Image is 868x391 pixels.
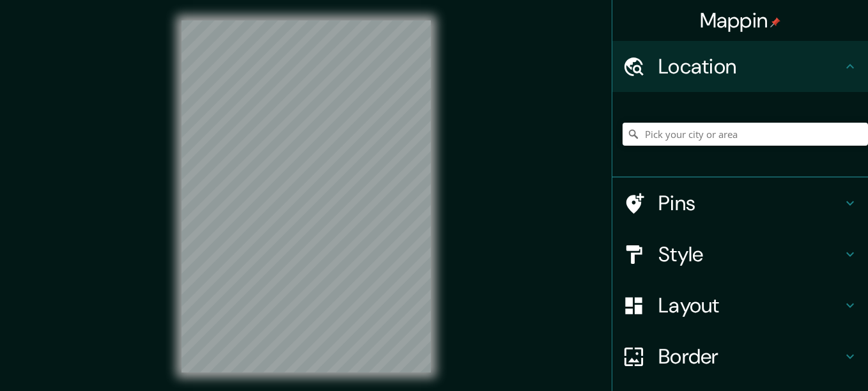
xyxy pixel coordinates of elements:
canvas: Map [182,20,431,372]
div: Border [612,331,868,382]
div: Location [612,41,868,92]
h4: Pins [658,190,842,216]
div: Layout [612,280,868,331]
div: Pins [612,178,868,229]
h4: Border [658,344,842,369]
img: pin-icon.png [770,17,780,27]
div: Style [612,229,868,280]
h4: Layout [658,293,842,318]
input: Pick your city or area [623,123,868,146]
h4: Location [658,54,842,79]
h4: Style [658,241,842,267]
h4: Mappin [700,8,781,33]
